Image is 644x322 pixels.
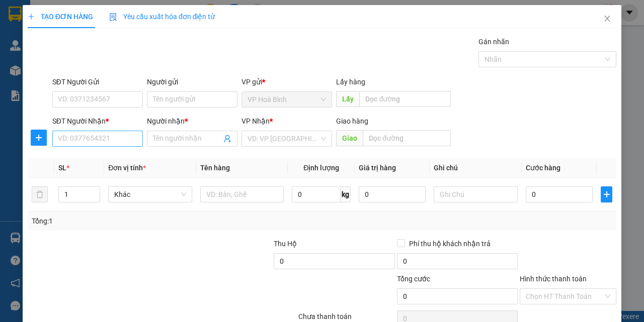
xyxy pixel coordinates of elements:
span: plus [31,134,46,142]
div: Người nhận [147,116,237,127]
button: Close [593,5,621,33]
span: VP Hoà Bình [248,92,326,107]
div: SĐT Người Nhận [52,116,143,127]
button: delete [32,186,48,202]
span: kg [341,186,351,202]
th: Ghi chú [430,158,522,178]
div: Người gửi [147,76,237,87]
span: Yêu cầu xuất hóa đơn điện tử [109,13,215,21]
div: Tổng: 1 [32,216,250,227]
span: plus [601,190,612,198]
button: plus [31,130,47,146]
span: Tên hàng [200,164,230,172]
span: close [603,15,611,23]
span: plus [28,13,35,20]
span: Định lượng [303,164,339,172]
span: Cước hàng [526,164,560,172]
input: Ghi Chú [434,186,518,202]
div: SĐT Người Gửi [52,76,143,87]
span: Đơn vị tính [108,164,146,172]
input: 0 [359,186,426,202]
span: Tổng cước [397,275,430,283]
span: Phí thu hộ khách nhận trả [405,238,495,249]
span: Lấy [336,91,359,107]
span: Giao [336,130,363,146]
input: Dọc đường [363,130,450,146]
span: Giao hàng [336,117,368,125]
span: VP Nhận [242,117,270,125]
input: Dọc đường [359,91,450,107]
span: Thu Hộ [274,240,297,248]
div: VP gửi [242,76,332,87]
span: Lấy hàng [336,78,365,86]
span: Giá trị hàng [359,164,396,172]
button: plus [601,186,612,202]
span: user-add [223,135,231,143]
label: Gán nhãn [478,38,509,46]
img: icon [109,13,117,21]
label: Hình thức thanh toán [520,275,587,283]
span: SL [58,164,66,172]
input: VD: Bàn, Ghế [200,186,284,202]
span: TẠO ĐƠN HÀNG [28,13,93,21]
span: Khác [114,187,186,202]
